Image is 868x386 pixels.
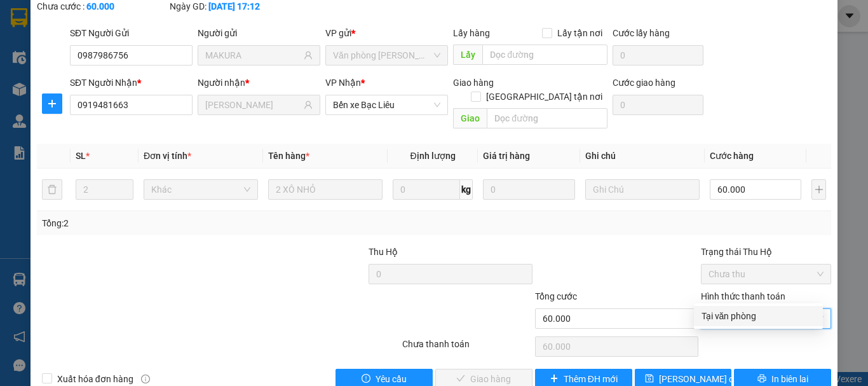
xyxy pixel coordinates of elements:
[376,372,407,386] span: Yêu cầu
[701,291,785,301] label: Hình thức thanh toán
[453,28,490,38] span: Lấy hàng
[552,26,607,40] span: Lấy tận nơi
[535,291,577,301] span: Tổng cước
[52,372,139,386] span: Xuất hóa đơn hàng
[325,78,361,88] span: VP Nhận
[401,337,534,359] div: Chưa thanh toán
[42,216,336,230] div: Tổng: 2
[613,45,703,65] input: Cước lấy hàng
[771,372,808,386] span: In biên lai
[198,26,320,40] div: Người gửi
[333,95,440,114] span: Bến xe Bạc Liêu
[585,179,700,200] input: Ghi Chú
[757,374,766,384] span: printer
[42,179,62,200] button: delete
[325,26,448,40] div: VP gửi
[487,108,607,128] input: Dọc đường
[453,45,482,65] span: Lấy
[482,45,607,65] input: Dọc đường
[86,1,114,11] b: 60.000
[369,247,398,257] span: Thu Hộ
[709,265,824,284] span: Chưa thu
[70,76,193,90] div: SĐT Người Nhận
[481,90,607,104] span: [GEOGRAPHIC_DATA] tận nơi
[304,51,313,60] span: user
[410,151,455,161] span: Định lượng
[141,375,150,383] span: info-circle
[550,374,559,384] span: plus
[580,144,705,169] th: Ghi chú
[70,26,193,40] div: SĐT Người Gửi
[613,78,675,88] label: Cước giao hàng
[208,1,260,11] b: [DATE] 17:12
[43,99,62,109] span: plus
[205,98,301,112] input: Tên người nhận
[205,48,301,62] input: Tên người gửi
[333,46,440,65] span: Văn phòng Hồ Chí Minh
[811,179,826,200] button: plus
[268,151,309,161] span: Tên hàng
[613,28,670,38] label: Cước lấy hàng
[645,374,654,384] span: save
[483,151,530,161] span: Giá trị hàng
[659,372,780,386] span: [PERSON_NAME] chuyển hoàn
[151,180,250,199] span: Khác
[198,76,320,90] div: Người nhận
[144,151,191,161] span: Đơn vị tính
[268,179,383,200] input: VD: Bàn, Ghế
[702,309,815,323] div: Tại văn phòng
[453,108,487,128] span: Giao
[304,100,313,109] span: user
[613,95,703,115] input: Cước giao hàng
[710,151,754,161] span: Cước hàng
[42,93,62,114] button: plus
[460,179,473,200] span: kg
[564,372,618,386] span: Thêm ĐH mới
[453,78,494,88] span: Giao hàng
[483,179,574,200] input: 0
[76,151,86,161] span: SL
[362,374,370,384] span: exclamation-circle
[701,245,831,259] div: Trạng thái Thu Hộ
